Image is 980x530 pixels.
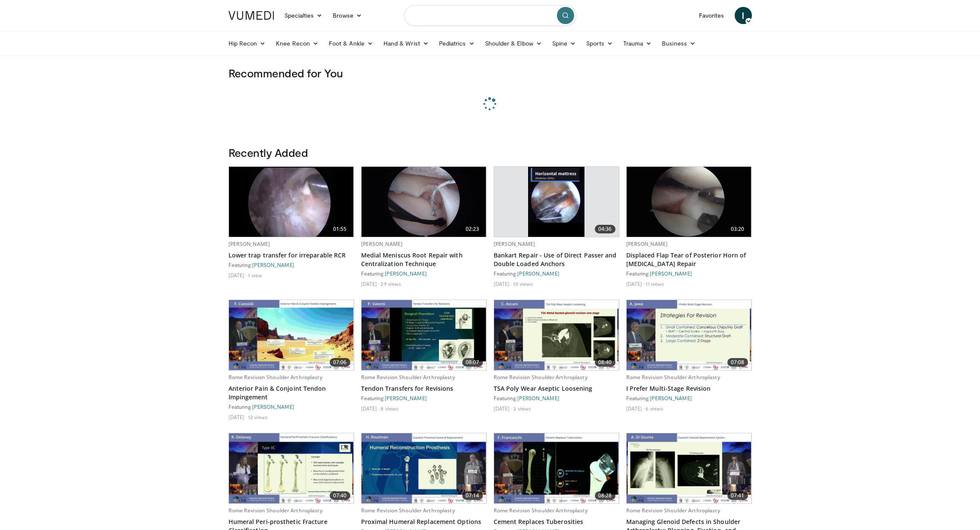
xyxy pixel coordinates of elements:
[581,35,618,52] a: Sports
[513,280,533,287] li: 10 views
[324,35,378,52] a: Foot & Ankle
[229,146,752,159] h3: Recently Added
[650,395,692,401] a: [PERSON_NAME]
[513,405,531,412] li: 3 views
[494,240,535,248] a: [PERSON_NAME]
[727,491,748,500] span: 07:41
[229,433,354,503] a: 07:40
[626,507,720,514] a: Rome Revision Shoulder Arthroplasty
[735,7,752,24] a: I
[361,251,487,268] a: Medial Meniscus Root Repair with Centralization Technique
[361,374,455,381] a: Rome Revision Shoulder Arthroplasty
[494,395,619,401] div: Featuring:
[727,225,748,233] span: 03:20
[650,270,692,276] a: [PERSON_NAME]
[626,240,668,248] a: [PERSON_NAME]
[595,225,615,233] span: 04:36
[646,405,663,412] li: 6 views
[223,35,271,52] a: Hip Recon
[528,167,584,237] img: cd449402-123d-47f7-b112-52d159f17939.620x360_q85_upscale.jpg
[494,270,619,277] div: Featuring:
[385,270,427,276] a: [PERSON_NAME]
[229,414,247,420] li: [DATE]
[361,240,403,248] a: [PERSON_NAME]
[362,433,486,503] img: 3d690308-9757-4d1f-b0cf-d2daa646b20c.620x360_q85_upscale.jpg
[362,433,486,503] a: 07:14
[362,300,486,370] a: 08:07
[595,491,615,500] span: 08:28
[517,395,560,401] a: [PERSON_NAME]
[494,384,619,393] a: TSA Poly Wear Aseptic Loosening
[627,167,751,237] img: 2649116b-05f8-405c-a48f-a284a947b030.620x360_q85_upscale.jpg
[626,270,752,277] div: Featuring:
[627,167,751,237] a: 03:20
[229,374,322,381] a: Rome Revision Shoulder Arthroplasty
[229,433,354,503] img: c89197b7-361e-43d5-a86e-0b48a5cfb5ba.620x360_q85_upscale.jpg
[694,7,730,24] a: Favorites
[626,405,645,412] li: [DATE]
[657,35,701,52] a: Business
[462,358,483,367] span: 08:07
[362,167,486,237] img: 926032fc-011e-4e04-90f2-afa899d7eae5.620x360_q85_upscale.jpg
[380,280,401,287] li: 29 views
[404,5,576,26] input: Search topics, interventions
[494,507,587,514] a: Rome Revision Shoulder Arthroplasty
[252,404,294,410] a: [PERSON_NAME]
[361,395,487,401] div: Featuring:
[380,405,399,412] li: 8 views
[517,270,560,276] a: [PERSON_NAME]
[626,395,752,401] div: Featuring:
[229,11,274,20] img: VuMedi Logo
[646,280,664,287] li: 11 views
[229,384,354,401] a: Anterior Pain & Conjoint Tendon Impingement
[626,384,752,393] a: I Prefer Multi-Stage Revision
[229,251,354,260] a: Lower trap transfer for irreparable RCR
[229,167,354,237] a: 01:55
[494,433,619,503] img: 8042dcb6-8246-440b-96e3-b3fdfd60ef0a.620x360_q85_upscale.jpg
[361,507,455,514] a: Rome Revision Shoulder Arthroplasty
[494,405,512,412] li: [DATE]
[229,272,247,279] li: [DATE]
[494,518,619,526] a: Cement Replaces Tuberosities
[328,7,367,24] a: Browse
[626,374,720,381] a: Rome Revision Shoulder Arthroplasty
[361,280,380,287] li: [DATE]
[627,433,751,503] a: 07:41
[434,35,480,52] a: Pediatrics
[229,403,354,410] div: Featuring:
[279,7,328,24] a: Specialties
[462,491,483,500] span: 07:14
[361,384,487,393] a: Tendon Transfers for Revisions
[494,280,512,287] li: [DATE]
[361,405,380,412] li: [DATE]
[627,433,751,503] img: 20d82a31-24c1-4cf8-8505-f6583b54eaaf.620x360_q85_upscale.jpg
[627,300,751,370] a: 07:08
[385,395,427,401] a: [PERSON_NAME]
[378,35,434,52] a: Hand & Wrist
[362,300,486,370] img: f121adf3-8f2a-432a-ab04-b981073a2ae5.620x360_q85_upscale.jpg
[229,66,752,80] h3: Recommended for You
[494,251,619,268] a: Bankart Repair - Use of Direct Passer and Double Loaded Anchors
[626,280,645,287] li: [DATE]
[361,518,487,526] a: Proximal Humeral Replacement Options
[229,261,354,268] div: Featuring:
[271,35,324,52] a: Knee Recon
[627,300,751,370] img: a3fe917b-418f-4b37-ad2e-b0d12482d850.620x360_q85_upscale.jpg
[229,300,354,370] a: 07:06
[361,270,487,277] div: Featuring:
[494,433,619,503] a: 08:28
[494,300,619,370] a: 08:40
[595,358,615,367] span: 08:40
[229,167,354,237] img: fdb2d94f-0621-49ea-a33d-3188d62bca82.620x360_q85_upscale.jpg
[330,358,350,367] span: 07:06
[494,300,619,370] img: b9682281-d191-4971-8e2c-52cd21f8feaa.620x360_q85_upscale.jpg
[494,167,619,237] a: 04:36
[727,358,748,367] span: 07:08
[229,300,354,370] img: 8037028b-5014-4d38-9a8c-71d966c81743.620x360_q85_upscale.jpg
[229,240,270,248] a: [PERSON_NAME]
[362,167,486,237] a: 02:23
[494,374,587,381] a: Rome Revision Shoulder Arthroplasty
[547,35,581,52] a: Spine
[248,272,262,279] li: 1 view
